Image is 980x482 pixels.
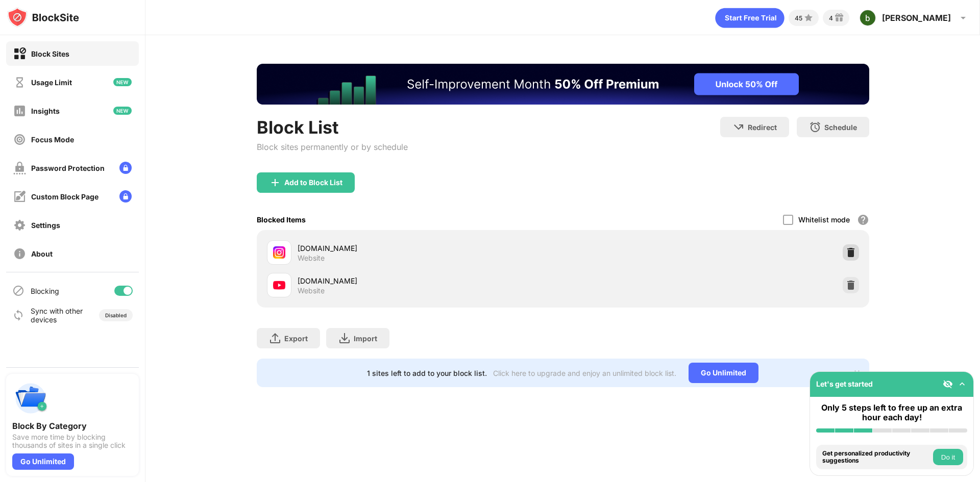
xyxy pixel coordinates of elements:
[12,433,133,449] div: Save more time by blocking thousands of sites in a single click
[31,221,60,230] div: Settings
[795,14,802,22] div: 45
[882,13,951,23] div: [PERSON_NAME]
[13,133,26,146] img: focus-off.svg
[113,78,132,86] img: new-icon.svg
[12,309,24,321] img: sync-icon.svg
[829,14,833,22] div: 4
[31,164,105,172] div: Password Protection
[298,275,563,286] div: [DOMAIN_NAME]
[354,334,377,343] div: Import
[31,135,74,144] div: Focus Mode
[31,307,83,324] div: Sync with other devices
[933,449,963,465] button: Do it
[833,12,845,24] img: reward-small.svg
[493,369,676,377] div: Click here to upgrade and enjoy an unlimited block list.
[13,219,26,232] img: settings-off.svg
[943,379,953,389] img: eye-not-visible.svg
[273,279,285,291] img: favicons
[689,363,758,383] div: Go Unlimited
[31,107,60,115] div: Insights
[957,379,967,389] img: omni-setup-toggle.svg
[257,142,408,152] div: Block sites permanently or by schedule
[13,162,26,174] img: password-protection-off.svg
[119,162,132,174] img: lock-menu.svg
[7,7,79,28] img: logo-blocksite.svg
[31,249,53,258] div: About
[13,76,26,89] img: time-usage-off.svg
[12,421,133,431] div: Block By Category
[257,64,869,105] iframe: Banner
[257,215,306,224] div: Blocked Items
[284,334,308,343] div: Export
[31,49,69,58] div: Block Sites
[13,247,26,260] img: about-off.svg
[284,179,342,187] div: Add to Block List
[748,123,777,132] div: Redirect
[816,379,873,388] div: Let's get started
[13,47,26,60] img: block-on.svg
[12,453,74,470] div: Go Unlimited
[12,380,49,417] img: push-categories.svg
[367,369,487,377] div: 1 sites left to add to your block list.
[31,192,99,201] div: Custom Block Page
[802,12,815,24] img: points-small.svg
[13,105,26,117] img: insights-off.svg
[298,243,563,253] div: [DOMAIN_NAME]
[31,78,72,87] div: Usage Limit
[12,285,24,297] img: blocking-icon.svg
[31,287,59,295] div: Blocking
[853,369,861,377] img: x-button.svg
[860,10,876,26] img: AAcHTtdGUiDgpixP-34Js7L09Suy-4zPV8Vr-DQnqeaq36-W=s96-c
[822,450,930,465] div: Get personalized productivity suggestions
[298,286,325,295] div: Website
[273,246,285,259] img: favicons
[119,190,132,202] img: lock-menu.svg
[105,312,127,318] div: Disabled
[298,253,325,263] div: Website
[113,107,132,115] img: new-icon.svg
[13,190,26,203] img: customize-block-page-off.svg
[824,123,857,132] div: Schedule
[816,403,967,422] div: Only 5 steps left to free up an extra hour each day!
[798,215,850,224] div: Whitelist mode
[257,117,408,138] div: Block List
[715,8,785,28] div: animation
